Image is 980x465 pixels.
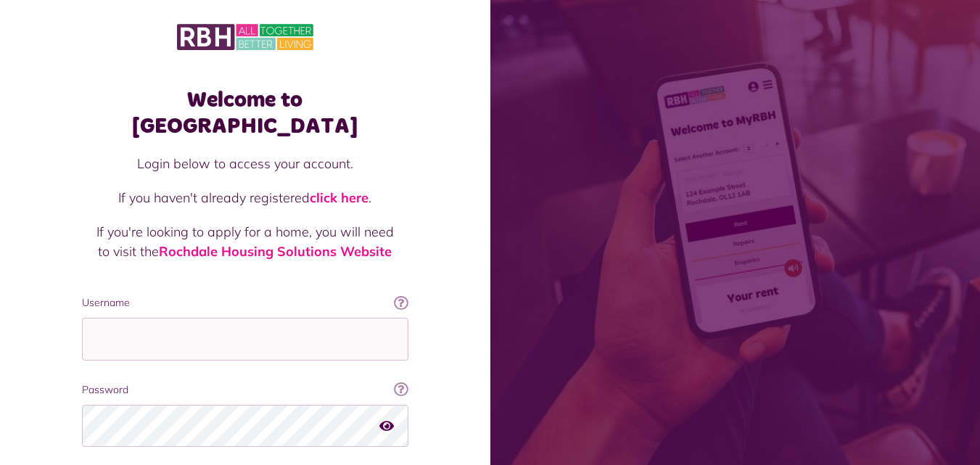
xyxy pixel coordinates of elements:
p: If you haven't already registered . [96,188,394,207]
a: Rochdale Housing Solutions Website [159,243,392,260]
h1: Welcome to [GEOGRAPHIC_DATA] [82,87,408,139]
p: If you're looking to apply for a home, you will need to visit the [96,222,394,261]
img: MyRBH [177,22,313,52]
a: click here [310,189,368,206]
label: Username [82,295,408,310]
p: Login below to access your account. [96,154,394,173]
label: Password [82,382,408,398]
